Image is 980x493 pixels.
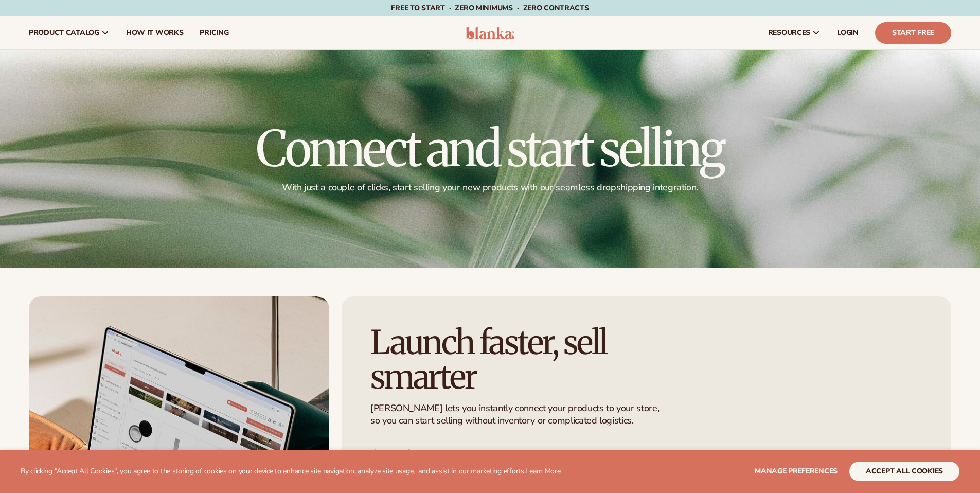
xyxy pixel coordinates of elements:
span: How It Works [126,29,184,37]
button: Manage preferences [755,462,838,481]
a: Learn More [525,466,560,476]
button: accept all cookies [849,462,959,481]
span: product catalog [29,29,99,37]
h2: Launch faster, sell smarter [370,325,683,394]
span: resources [768,29,810,37]
a: LOGIN [829,16,867,49]
a: resources [760,16,829,49]
h1: Connect and start selling [256,124,723,173]
a: Start Free [875,22,951,44]
p: [PERSON_NAME] lets you instantly connect your products to your store, so you can start selling wi... [370,402,661,427]
a: How It Works [118,16,192,49]
a: pricing [191,16,237,49]
p: By clicking "Accept All Cookies", you agree to the storing of cookies on your device to enhance s... [21,467,561,476]
p: With just a couple of clicks, start selling your new products with our seamless dropshipping inte... [256,182,723,193]
a: product catalog [21,16,118,49]
span: Free to start · ZERO minimums · ZERO contracts [391,3,589,13]
h3: One-click setup [370,447,922,462]
span: pricing [200,29,228,37]
span: LOGIN [837,29,859,37]
img: logo [466,27,514,39]
span: Manage preferences [755,466,838,476]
